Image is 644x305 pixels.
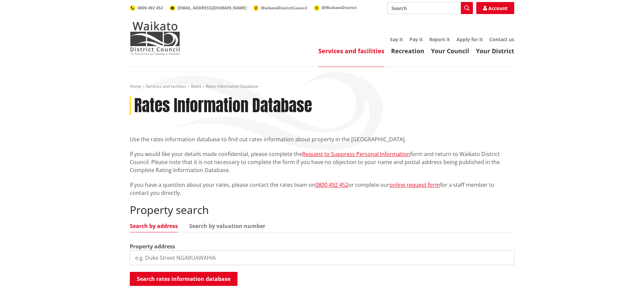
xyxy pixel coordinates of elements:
span: [EMAIL_ADDRESS][DOMAIN_NAME] [177,5,247,11]
span: @WaikatoDistrict [322,5,357,10]
a: Rates [191,83,201,89]
a: Contact us [489,36,514,43]
a: 0800 492 452 [315,181,348,188]
a: Your District [476,47,514,55]
p: Use the rates information database to find out rates information about property in the [GEOGRAPHI... [130,135,514,143]
a: Services and facilities [318,47,384,55]
a: Pay it [410,36,423,43]
a: 0800 492 452 [130,5,163,11]
a: @WaikatoDistrict [314,5,357,10]
h2: Property search [130,204,514,216]
p: If you have a question about your rates, please contact the rates team on or complete our for a s... [130,181,514,197]
a: Say it [390,36,403,43]
a: Account [476,2,514,14]
img: Waikato District Council - Te Kaunihera aa Takiwaa o Waikato [130,21,180,55]
span: Rates Information Database [206,83,258,89]
nav: breadcrumb [130,84,514,89]
a: Recreation [391,47,424,55]
a: WaikatoDistrictCouncil [253,5,307,11]
h1: Rates Information Database [134,96,312,116]
label: Property address [130,242,175,250]
a: online request form [389,181,440,188]
a: Search by address [130,223,178,229]
a: Report it [429,36,450,43]
input: e.g. Duke Street NGARUAWAHIA [130,250,514,265]
p: If you would like your details made confidential, please complete the form and return to Waikato ... [130,150,514,174]
a: Your Council [431,47,469,55]
span: WaikatoDistrictCouncil [261,5,307,11]
button: Search rates information database [130,272,237,286]
a: Request to Suppress Personal Information [302,150,410,158]
span: 0800 492 452 [138,5,163,11]
a: Services and facilities [146,83,186,89]
a: [EMAIL_ADDRESS][DOMAIN_NAME] [170,5,247,11]
a: Apply for it [457,36,483,43]
a: Home [130,83,141,89]
a: Search by valuation number [189,223,265,229]
input: Search input [387,2,473,14]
